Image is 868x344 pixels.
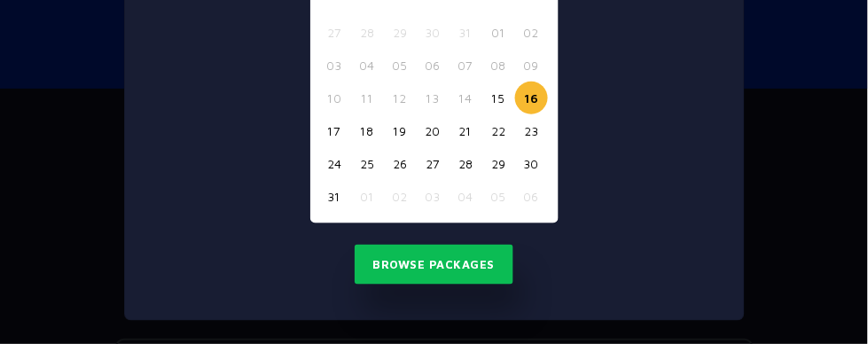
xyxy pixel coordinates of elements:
button: Browse Packages [355,245,514,285]
button: 12 [384,82,417,114]
button: 15 [482,82,515,114]
button: 02 [384,180,417,213]
button: 01 [482,16,515,49]
button: 26 [384,147,417,180]
button: 22 [482,114,515,147]
button: 27 [318,16,351,49]
button: 23 [515,114,548,147]
button: 19 [384,114,417,147]
button: 07 [450,49,482,82]
button: 28 [351,16,384,49]
button: 05 [482,180,515,213]
button: 10 [318,82,351,114]
button: 06 [515,180,548,213]
button: 09 [515,49,548,82]
button: 16 [515,82,548,114]
button: 30 [417,16,450,49]
button: 18 [351,114,384,147]
button: 01 [351,180,384,213]
button: 08 [482,49,515,82]
button: 04 [450,180,482,213]
button: 04 [351,49,384,82]
button: 31 [450,16,482,49]
button: 14 [450,82,482,114]
button: 27 [417,147,450,180]
button: 17 [318,114,351,147]
button: 31 [318,180,351,213]
button: 03 [417,180,450,213]
button: 05 [384,49,417,82]
button: 11 [351,82,384,114]
button: 21 [450,114,482,147]
button: 29 [482,147,515,180]
button: 24 [318,147,351,180]
button: 03 [318,49,351,82]
button: 29 [384,16,417,49]
button: 20 [417,114,450,147]
button: 13 [417,82,450,114]
button: 02 [515,16,548,49]
button: 25 [351,147,384,180]
button: 30 [515,147,548,180]
button: 28 [450,147,482,180]
button: 06 [417,49,450,82]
